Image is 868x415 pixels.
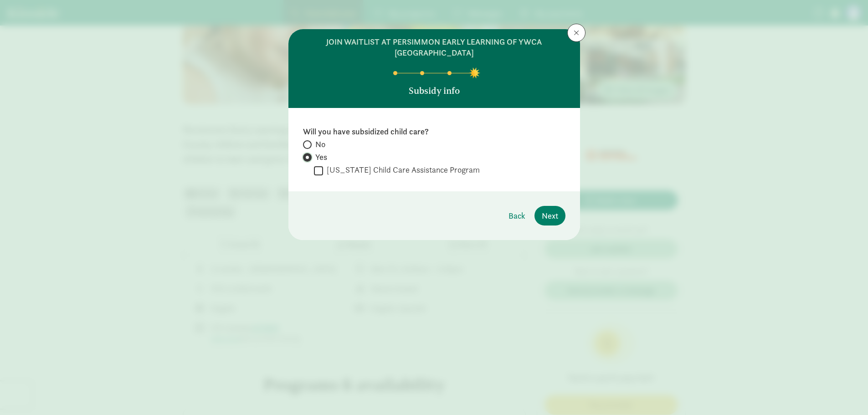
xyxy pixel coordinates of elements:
[542,210,558,222] span: Next
[315,152,327,163] span: Yes
[508,210,525,222] span: Back
[315,139,325,150] span: No
[309,36,560,58] h6: join waitlist at Persimmon Early Learning of YWCA [GEOGRAPHIC_DATA]
[534,206,565,225] button: Next
[409,84,460,97] p: Subsidy info
[303,126,565,137] label: Will you have subsidized child care?
[501,206,533,225] button: Back
[323,164,480,175] label: [US_STATE] Child Care Assistance Program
